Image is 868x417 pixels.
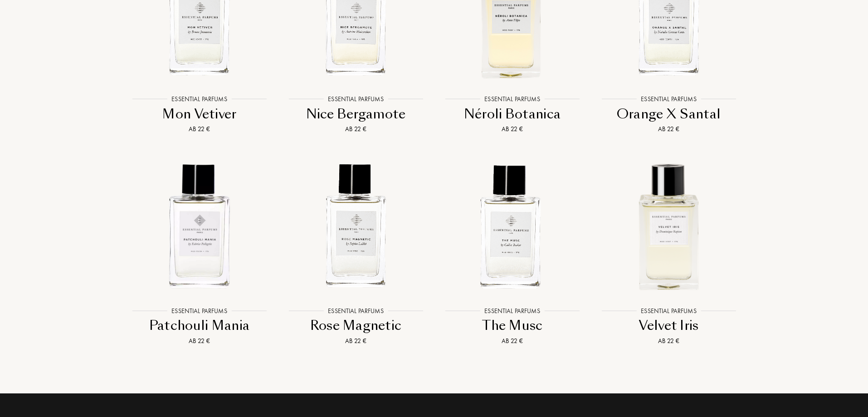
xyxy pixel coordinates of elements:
[594,336,743,346] div: Ab 22 €
[438,336,587,346] div: Ab 22 €
[323,306,388,315] div: Essential Parfums
[285,155,426,296] img: Rose Magnetic Essential Parfums
[594,124,743,134] div: Ab 22 €
[125,124,274,134] div: Ab 22 €
[125,105,274,123] div: Mon Vetiver
[594,105,743,123] div: Orange X Santal
[323,94,388,104] div: Essential Parfums
[590,145,747,357] a: Velvet Iris Essential ParfumsEssential ParfumsVelvet IrisAb 22 €
[125,336,274,346] div: Ab 22 €
[121,145,278,357] a: Patchouli Mania Essential ParfumsEssential ParfumsPatchouli ManiaAb 22 €
[167,94,231,104] div: Essential Parfums
[278,145,434,357] a: Rose Magnetic Essential ParfumsEssential ParfumsRose MagneticAb 22 €
[594,317,743,334] div: Velvet Iris
[167,306,231,315] div: Essential Parfums
[480,306,544,315] div: Essential Parfums
[438,105,587,123] div: Néroli Botanica
[434,145,590,357] a: The Musc Essential ParfumsEssential ParfumsThe MuscAb 22 €
[281,124,430,134] div: Ab 22 €
[438,124,587,134] div: Ab 22 €
[281,317,430,334] div: Rose Magnetic
[281,336,430,346] div: Ab 22 €
[129,155,270,296] img: Patchouli Mania Essential Parfums
[480,94,544,104] div: Essential Parfums
[636,94,701,104] div: Essential Parfums
[598,155,739,296] img: Velvet Iris Essential Parfums
[125,317,274,334] div: Patchouli Mania
[281,105,430,123] div: Nice Bergamote
[636,306,701,315] div: Essential Parfums
[438,317,587,334] div: The Musc
[442,155,583,296] img: The Musc Essential Parfums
